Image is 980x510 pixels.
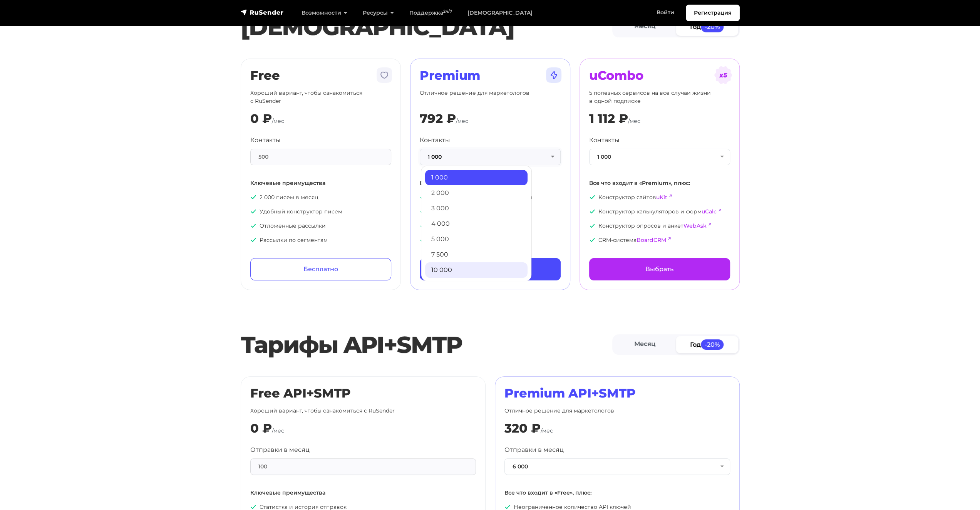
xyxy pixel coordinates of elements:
span: -20% [701,22,724,32]
span: -20% [701,339,724,350]
img: icon-ok.svg [420,237,426,243]
p: Ключевые преимущества [250,489,476,497]
span: /мес [456,117,468,124]
h2: Тарифы API+SMTP [241,331,612,359]
a: Поддержка24/7 [402,5,460,21]
button: 6 000 [504,458,730,475]
p: Хороший вариант, чтобы ознакомиться с RuSender [250,407,476,415]
p: Удобный конструктор писем [250,208,391,216]
h2: Premium [420,68,561,83]
img: tarif-premium.svg [544,66,563,84]
div: 0 ₽ [250,421,272,436]
a: Возможности [294,5,355,21]
a: 3 000 [425,201,528,216]
p: Отличное решение для маркетологов [504,407,730,415]
sup: 24/7 [443,9,452,14]
div: 320 ₽ [504,421,541,436]
img: icon-ok.svg [250,194,256,200]
a: uCalc [702,208,717,215]
div: 1 112 ₽ [589,111,628,126]
a: Ресурсы [355,5,402,21]
span: /мес [628,117,640,124]
div: 0 ₽ [250,111,272,126]
a: Месяц [614,336,676,353]
p: Отличное решение для маркетологов [420,89,561,105]
img: RuSender [241,8,284,16]
a: Выбрать [589,258,730,280]
a: 5 000 [425,232,528,247]
a: BoardCRM [637,237,666,243]
img: icon-ok.svg [420,194,426,200]
img: icon-ok.svg [250,223,256,229]
p: Все что входит в «Free», плюс: [504,489,730,497]
div: 792 ₽ [420,111,456,126]
h2: Free [250,68,391,83]
a: 4 000 [425,216,528,232]
p: Приоритетная модерация [420,236,561,244]
a: 1 000 [425,170,528,185]
p: Приоритетная поддержка [420,208,561,216]
a: Бесплатно [250,258,391,280]
img: icon-ok.svg [589,208,595,215]
img: icon-ok.svg [589,237,595,243]
a: Выбрать [420,258,561,280]
p: Конструктор сайтов [589,193,730,201]
h2: uCombo [589,68,730,83]
button: 1 000 [420,149,561,165]
h2: Premium API+SMTP [504,386,730,401]
h1: [DEMOGRAPHIC_DATA] [241,13,612,41]
p: Отложенные рассылки [250,222,391,230]
a: [DEMOGRAPHIC_DATA] [460,5,540,21]
img: tarif-ucombo.svg [714,66,732,84]
a: Войти [649,5,682,20]
p: Неограниченное количество писем [420,193,561,201]
p: Конструктор калькуляторов и форм [589,208,730,216]
img: tarif-free.svg [375,66,394,84]
p: Помощь с импортом базы [420,222,561,230]
p: Рассылки по сегментам [250,236,391,244]
h2: Free API+SMTP [250,386,476,401]
label: Отправки в месяц [250,445,310,455]
img: icon-ok.svg [420,223,426,229]
span: /мес [272,117,284,124]
label: Отправки в месяц [504,445,564,455]
a: Регистрация [686,5,740,21]
p: Ключевые преимущества [250,179,391,187]
p: Все что входит в «Free», плюс: [420,179,561,187]
span: /мес [272,427,284,434]
p: 2 000 писем в месяц [250,193,391,201]
a: 7 500 [425,247,528,262]
a: Год [676,18,738,35]
a: 10 000 [425,262,528,278]
img: icon-ok.svg [420,208,426,215]
label: Контакты [250,136,281,145]
label: Контакты [420,136,450,145]
p: 5 полезных сервисов на все случаи жизни в одной подписке [589,89,730,105]
label: Контакты [589,136,620,145]
span: /мес [541,427,553,434]
img: icon-ok.svg [589,223,595,229]
p: Хороший вариант, чтобы ознакомиться с RuSender [250,89,391,105]
img: icon-ok.svg [250,208,256,215]
img: icon-ok.svg [250,504,256,510]
p: CRM-система [589,236,730,244]
img: icon-ok.svg [504,504,511,510]
a: WebAsk [683,222,707,229]
a: Год [676,336,738,353]
img: icon-ok.svg [589,194,595,200]
p: Конструктор опросов и анкет [589,222,730,230]
a: Месяц [614,18,676,35]
ul: 1 000 [421,166,532,281]
button: 1 000 [589,149,730,165]
a: uKit [656,194,667,201]
a: 2 000 [425,185,528,201]
a: 13 000 [425,278,528,293]
p: Все что входит в «Premium», плюс: [589,179,730,187]
img: icon-ok.svg [250,237,256,243]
